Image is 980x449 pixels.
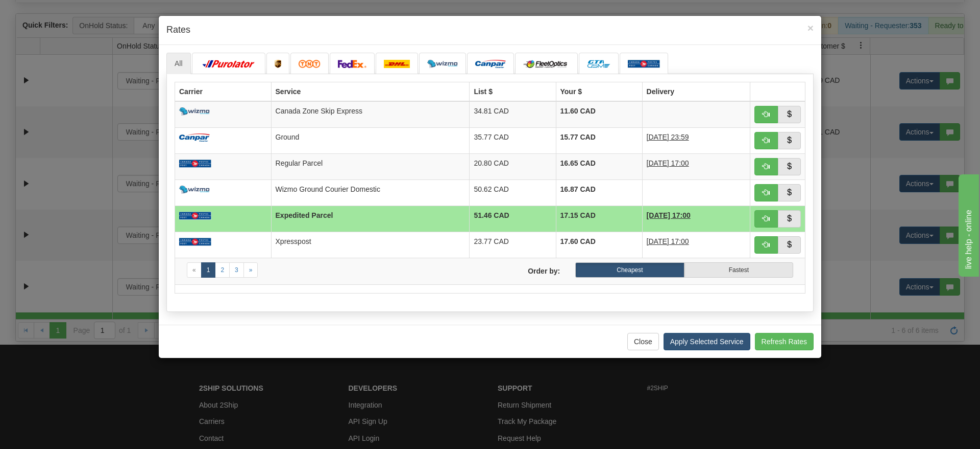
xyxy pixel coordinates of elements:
[179,133,210,142] img: campar.png
[470,179,556,206] td: 50.62 CAD
[299,60,321,68] img: tnt.png
[957,172,979,277] iframe: chat widget
[271,82,470,101] th: Service
[556,82,642,101] th: Your $
[807,23,814,33] button: Close
[192,266,196,274] span: «
[475,60,506,68] img: campar.png
[275,60,282,68] img: ups.png
[642,82,750,101] th: Delivery
[664,333,750,350] button: Apply Selected Service
[642,127,750,153] td: 1 Day
[271,127,470,153] td: Ground
[470,82,556,101] th: List $
[647,211,691,219] span: [DATE] 17:00
[175,82,272,101] th: Carrier
[384,60,410,68] img: dhl.png
[755,333,814,350] button: Refresh Rates
[179,160,211,168] img: Canada_post.png
[338,60,366,68] img: FedEx.png
[556,101,642,128] td: 11.60 CAD
[575,262,684,278] label: Cheapest
[470,206,556,232] td: 51.46 CAD
[470,232,556,258] td: 23.77 CAD
[642,153,750,179] td: 3 Days
[179,107,210,116] img: wizmo.png
[470,127,556,153] td: 35.77 CAD
[179,186,210,194] img: wizmo.png
[166,24,814,37] h4: Rates
[271,179,470,206] td: Wizmo Ground Courier Domestic
[249,266,253,274] span: »
[556,206,642,232] td: 17.15 CAD
[490,262,568,276] label: Order by:
[187,262,202,278] a: Previous
[556,153,642,179] td: 16.65 CAD
[179,212,211,220] img: Canada_post.png
[627,333,659,350] button: Close
[179,238,211,246] img: Canada_post.png
[427,60,458,68] img: wizmo.png
[587,60,610,68] img: CarrierLogo_10191.png
[243,262,258,278] a: Next
[229,262,244,278] a: 3
[201,262,216,278] a: 1
[684,262,793,278] label: Fastest
[556,179,642,206] td: 16.87 CAD
[166,53,191,74] a: All
[470,101,556,128] td: 34.81 CAD
[470,153,556,179] td: 20.80 CAD
[556,232,642,258] td: 17.60 CAD
[642,206,750,232] td: 2 Days
[647,237,689,245] span: [DATE] 17:00
[200,60,257,68] img: purolator.png
[215,262,230,278] a: 2
[523,60,570,68] img: CarrierLogo_10182.png
[647,133,689,141] span: [DATE] 23:59
[556,127,642,153] td: 15.77 CAD
[271,153,470,179] td: Regular Parcel
[8,6,94,18] div: live help - online
[647,159,689,167] span: [DATE] 17:00
[271,206,470,232] td: Expedited Parcel
[628,60,660,68] img: Canada_post.png
[642,232,750,258] td: 2 Days
[271,232,470,258] td: Xpresspost
[807,22,814,34] span: ×
[271,101,470,128] td: Canada Zone Skip Express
